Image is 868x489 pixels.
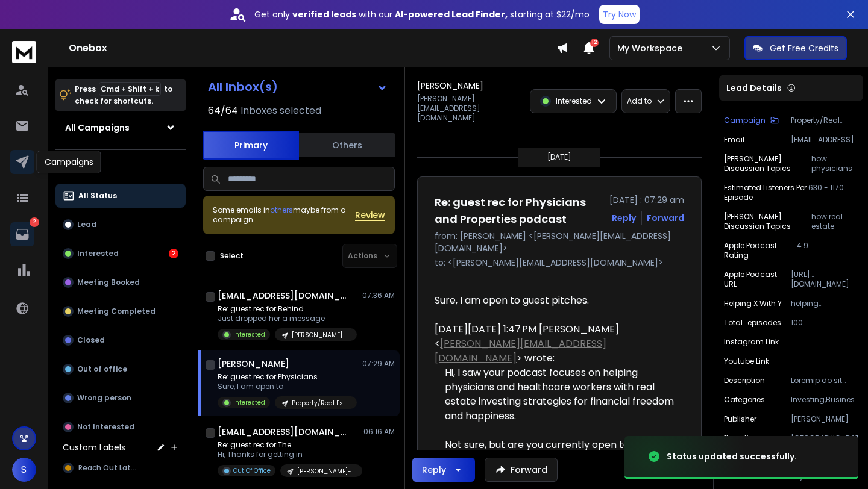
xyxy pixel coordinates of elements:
[77,393,131,403] p: Wrong person
[724,395,765,405] p: Categories
[791,376,858,385] p: Loremip do sit Ametconsec adi Elitseddoe Tempori, utlab et dolor mag ali en adminimv quis nostru ...
[218,440,362,450] p: Re: guest rec for The
[37,151,101,173] div: Campaigns
[63,441,125,453] h3: Custom Labels
[609,194,684,206] p: [DATE] : 07:29 am
[55,299,186,323] button: Meeting Completed
[65,122,130,134] h1: All Campaigns
[55,241,186,266] button: Interested2
[811,154,858,173] p: how physicians can leverage tax lien investing to generate passive income and achieve financial f...
[233,466,271,475] p: Out Of Office
[55,456,186,480] button: Reach Out Later
[724,116,779,125] button: Campaign
[395,8,508,20] strong: AI-powered Lead Finder,
[77,422,134,432] p: Not Interested
[435,337,606,365] a: [PERSON_NAME][EMAIL_ADDRESS][DOMAIN_NAME]
[78,463,137,473] span: Reach Out Later
[417,79,483,92] h1: [PERSON_NAME]
[203,131,299,160] button: Primary
[724,135,744,145] p: Email
[435,293,675,308] div: Sure, I am open to guest pitches.
[233,330,265,339] p: Interested
[292,399,350,408] p: Property/Real Estate ([PERSON_NAME] + [PERSON_NAME]) Batch #2
[726,82,782,94] p: Lead Details
[77,307,156,316] p: Meeting Completed
[169,249,178,258] div: 2
[77,335,105,345] p: Closed
[791,135,858,145] p: [EMAIL_ADDRESS][DOMAIN_NAME]
[77,249,119,258] p: Interested
[599,5,640,24] button: Try Now
[10,222,34,246] a: 2
[590,39,599,47] span: 12
[435,322,675,366] div: [DATE][DATE] 1:47 PM [PERSON_NAME] < > wrote:
[412,458,475,482] button: Reply
[292,331,350,340] p: [PERSON_NAME]- (Complete)(Batch #1)
[355,209,385,221] button: Review
[198,75,397,99] button: All Inbox(s)
[55,160,186,176] h3: Filters
[744,36,847,60] button: Get Free Credits
[612,212,636,224] button: Reply
[77,220,96,229] p: Lead
[667,450,797,463] div: Status updated successfully.
[791,270,858,289] p: [URL][DOMAIN_NAME]
[724,241,797,260] p: Apple Podcast Rating
[218,450,362,459] p: Hi, Thanks for getting in
[445,438,675,467] div: Not sure, but are you currently open to guest recs?
[299,132,395,158] button: Others
[241,104,321,118] h3: Inboxes selected
[811,212,858,231] p: how real estate strategies can empower physicians to create profitable lead systems while balanci...
[218,314,357,323] p: Just dropped her a message
[218,372,357,382] p: Re: guest rec for Physicians
[445,366,675,423] div: Hi, I saw your podcast focuses on helping physicians and healthcare workers with real estate inve...
[218,358,289,370] h1: [PERSON_NAME]
[417,94,523,123] p: [PERSON_NAME][EMAIL_ADDRESS][DOMAIN_NAME]
[724,183,808,202] p: Estimated listeners per episode
[362,359,395,369] p: 07:29 AM
[435,257,684,269] p: to: <[PERSON_NAME][EMAIL_ADDRESS][DOMAIN_NAME]>
[30,217,39,227] p: 2
[791,395,858,405] p: Investing,Business,Entrepreneurship,Society & Culture,Management
[797,241,858,260] p: 4.9
[77,278,140,287] p: Meeting Booked
[724,270,791,289] p: Apple Podcast URL
[12,458,36,482] button: S
[77,364,127,374] p: Out of office
[78,191,117,201] p: All Status
[270,205,293,215] span: others
[724,357,769,366] p: Youtube Link
[55,116,186,140] button: All Campaigns
[724,154,811,173] p: [PERSON_NAME] discussion topics
[724,318,781,328] p: Total_episodes
[547,152,571,162] p: [DATE]
[218,290,350,302] h1: [EMAIL_ADDRESS][DOMAIN_NAME]
[55,386,186,410] button: Wrong person
[603,8,636,20] p: Try Now
[254,8,590,20] p: Get only with our starting at $22/mo
[435,194,602,228] h1: Re: guest rec for Physicians and Properties podcast
[218,426,350,438] h1: [EMAIL_ADDRESS][DOMAIN_NAME]
[55,328,186,352] button: Closed
[362,291,395,301] p: 07:36 AM
[791,318,858,328] p: 100
[55,415,186,439] button: Not Interested
[55,213,186,237] button: Lead
[213,205,355,225] div: Some emails in maybe from a campaign
[617,42,687,54] p: My Workspace
[55,357,186,381] button: Out of office
[218,304,357,314] p: Re: guest rec for Behind
[724,337,779,347] p: Instagram Link
[208,81,278,93] h1: All Inbox(s)
[647,212,684,224] div: Forward
[724,376,765,385] p: Description
[422,464,446,476] div: Reply
[297,467,355,476] p: [PERSON_NAME]- (Complete)(Batch #1)
[363,427,395,437] p: 06:16 AM
[724,212,811,231] p: [PERSON_NAME] discussion topics
[791,299,858,308] p: helping physicians and healthcare workers with real estate investing strategies for financial fre...
[233,398,265,407] p: Interested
